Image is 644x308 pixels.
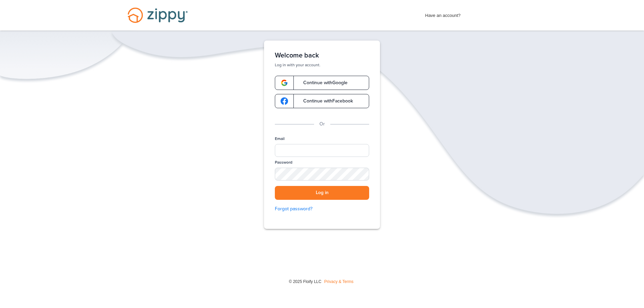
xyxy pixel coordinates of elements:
[275,168,369,181] input: Password
[275,160,292,165] label: Password
[275,51,369,60] h1: Welcome back
[324,279,353,284] a: Privacy & Terms
[289,279,321,284] span: © 2025 Floify LLC
[275,94,369,108] a: google-logoContinue withFacebook
[275,62,369,68] p: Log in with your account.
[296,80,348,85] span: Continue with Google
[319,120,325,128] p: Or
[281,97,288,105] img: google-logo
[625,292,642,306] img: Back to Top
[275,136,285,142] label: Email
[275,186,369,200] button: Log in
[281,79,288,87] img: google-logo
[275,144,369,157] input: Email
[296,99,353,103] span: Continue with Facebook
[275,205,369,213] a: Forgot password?
[425,8,461,19] span: Have an account?
[275,76,369,90] a: google-logoContinue withGoogle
